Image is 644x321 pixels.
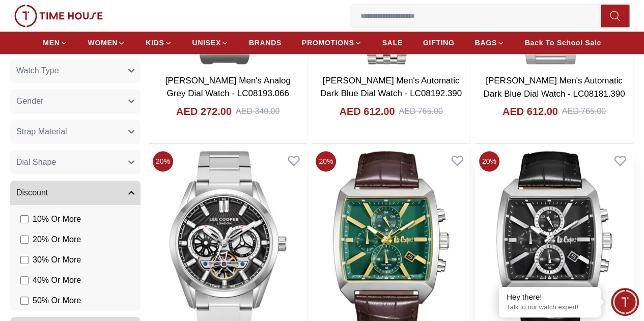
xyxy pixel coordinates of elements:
[483,76,625,99] a: [PERSON_NAME] Men's Automatic Dark Blue Dial Watch - LC08181.390
[176,104,232,119] h4: AED 272.00
[16,65,59,77] span: Watch Type
[33,213,81,225] span: 10 % Or More
[43,38,60,48] span: MEN
[20,276,29,284] input: 40% Or More
[249,38,282,48] span: BRANDS
[382,34,403,52] a: SALE
[562,105,606,118] div: AED 765.00
[165,76,291,99] a: [PERSON_NAME] Men's Analog Grey Dial Watch - LC08193.066
[474,34,504,52] a: BAGS
[339,104,395,119] h4: AED 612.00
[611,288,639,316] div: Chat Widget
[10,59,141,83] button: Watch Type
[14,5,103,27] img: ...
[33,274,81,286] span: 40 % Or More
[423,38,455,48] span: GIFTING
[33,254,81,266] span: 30 % Or More
[33,295,81,307] span: 50 % Or More
[10,120,141,144] button: Strap Material
[16,187,48,199] span: Discount
[20,256,29,264] input: 30% Or More
[88,34,126,52] a: WOMEN
[236,105,279,118] div: AED 340.00
[20,236,29,244] input: 20% Or More
[525,34,601,52] a: Back To School Sale
[249,34,282,52] a: BRANDS
[502,104,558,119] h4: AED 612.00
[10,89,141,113] button: Gender
[16,156,56,168] span: Dial Shape
[474,38,496,48] span: BAGS
[10,150,141,174] button: Dial Shape
[20,297,29,305] input: 50% Or More
[16,126,67,138] span: Strap Material
[320,76,462,99] a: [PERSON_NAME] Men's Automatic Dark Blue Dial Watch - LC08192.390
[479,151,499,171] span: 20 %
[16,95,43,107] span: Gender
[88,38,118,48] span: WOMEN
[192,34,229,52] a: UNISEX
[525,38,601,48] span: Back To School Sale
[43,34,67,52] a: MEN
[10,181,141,205] button: Discount
[192,38,221,48] span: UNISEX
[382,38,403,48] span: SALE
[507,292,593,302] div: Hey there!
[302,34,362,52] a: PROMOTIONS
[316,151,336,171] span: 20 %
[399,105,442,118] div: AED 765.00
[33,234,81,246] span: 20 % Or More
[153,151,173,171] span: 20 %
[146,34,172,52] a: KIDS
[146,38,164,48] span: KIDS
[20,215,29,223] input: 10% Or More
[302,38,354,48] span: PROMOTIONS
[507,303,593,312] p: Talk to our watch expert!
[423,34,455,52] a: GIFTING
